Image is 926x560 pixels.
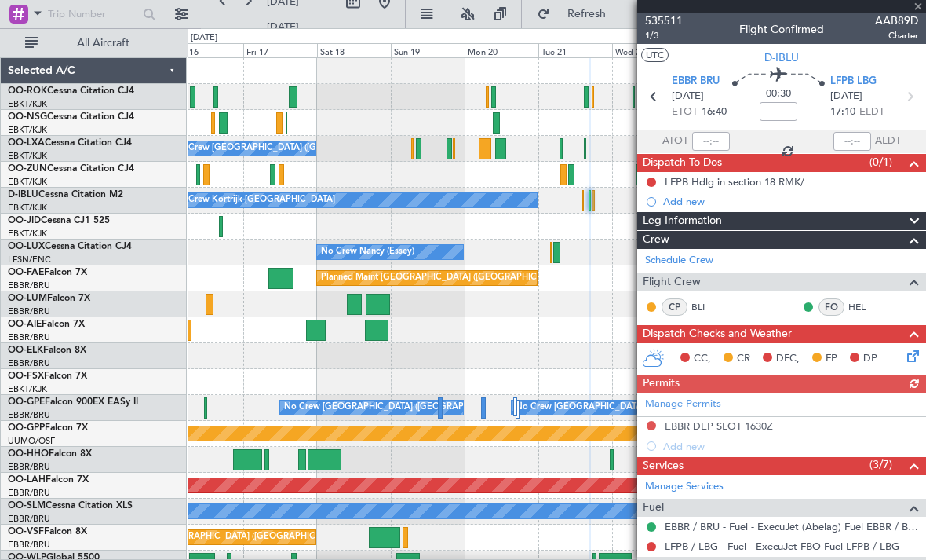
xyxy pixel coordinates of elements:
[391,43,465,57] div: Sun 19
[8,150,47,162] a: EBKT/KJK
[8,268,44,277] span: OO-FAE
[643,325,792,343] span: Dispatch Checks and Weather
[875,29,918,42] span: Charter
[8,98,47,110] a: EBKT/KJK
[8,409,50,421] a: EBBR/BRU
[645,29,683,42] span: 1/3
[48,2,138,26] input: Trip Number
[8,527,44,536] span: OO-VSF
[243,43,317,57] div: Fri 17
[8,449,49,459] span: OO-HHO
[8,254,51,265] a: LFSN/ENC
[818,298,844,316] div: FO
[830,89,862,104] span: [DATE]
[672,104,698,120] span: ETOT
[8,475,46,485] span: OO-LAH
[8,112,134,122] a: OO-NSGCessna Citation CJ4
[8,164,134,174] a: OO-ZUNCessna Citation CJ4
[321,240,414,264] div: No Crew Nancy (Essey)
[830,104,855,120] span: 17:10
[8,475,89,485] a: OO-LAHFalcon 7X
[17,31,170,56] button: All Aircraft
[8,346,43,355] span: OO-ELK
[8,306,50,317] a: EBBR/BRU
[643,154,722,172] span: Dispatch To-Dos
[8,501,133,511] a: OO-SLMCessna Citation XLS
[8,242,132,251] a: OO-LUXCessna Citation CJ4
[645,13,683,29] span: 535511
[8,513,50,525] a: EBBR/BRU
[284,396,547,419] div: No Crew [GEOGRAPHIC_DATA] ([GEOGRAPHIC_DATA] National)
[830,74,877,90] span: LFPB LBG
[8,242,45,251] span: OO-LUX
[317,43,391,57] div: Sat 18
[643,273,701,291] span: Flight Crew
[8,397,138,407] a: OO-GPEFalcon 900EX EASy II
[8,423,45,433] span: OO-GPP
[8,501,46,511] span: OO-SLM
[8,86,47,96] span: OO-ROK
[8,112,47,122] span: OO-NSG
[8,164,47,174] span: OO-ZUN
[662,298,687,316] div: CP
[191,31,217,45] div: [DATE]
[869,154,892,170] span: (0/1)
[645,479,724,495] a: Manage Services
[8,124,47,136] a: EBKT/KJK
[8,202,47,214] a: EBKT/KJK
[8,372,87,381] a: OO-FSXFalcon 7X
[766,86,791,102] span: 00:30
[8,294,90,303] a: OO-LUMFalcon 7X
[41,38,166,49] span: All Aircraft
[643,212,722,230] span: Leg Information
[694,351,711,367] span: CC,
[8,216,41,225] span: OO-JID
[8,86,134,96] a: OO-ROKCessna Citation CJ4
[665,520,918,533] a: EBBR / BRU - Fuel - ExecuJet (Abelag) Fuel EBBR / BRU
[8,435,55,447] a: UUMO/OSF
[8,320,85,329] a: OO-AIEFalcon 7X
[702,104,727,120] span: 16:40
[321,266,605,290] div: Planned Maint [GEOGRAPHIC_DATA] ([GEOGRAPHIC_DATA] National)
[170,43,243,57] div: Thu 16
[737,351,750,367] span: CR
[8,357,50,369] a: EBBR/BRU
[8,320,42,329] span: OO-AIE
[869,456,892,473] span: (3/7)
[8,190,123,199] a: D-IBLUCessna Citation M2
[8,539,50,551] a: EBBR/BRU
[8,228,47,240] a: EBKT/KJK
[8,397,45,407] span: OO-GPE
[8,280,50,291] a: EBBR/BRU
[643,499,664,517] span: Fuel
[612,43,686,57] div: Wed 22
[173,137,436,160] div: No Crew [GEOGRAPHIC_DATA] ([GEOGRAPHIC_DATA] National)
[8,138,132,148] a: OO-LXACessna Citation CJ4
[8,294,47,303] span: OO-LUM
[8,423,88,433] a: OO-GPPFalcon 7X
[8,190,38,199] span: D-IBLU
[173,188,335,212] div: No Crew Kortrijk-[GEOGRAPHIC_DATA]
[641,48,669,62] button: UTC
[8,176,47,188] a: EBKT/KJK
[663,195,918,208] div: Add new
[859,104,884,120] span: ELDT
[848,300,884,314] a: HEL
[665,540,899,553] a: LFPB / LBG - Fuel - ExecuJet FBO Fuel LFPB / LBG
[643,457,684,475] span: Services
[8,449,92,459] a: OO-HHOFalcon 8X
[863,351,877,367] span: DP
[465,43,538,57] div: Mon 20
[538,43,612,57] div: Tue 21
[530,2,624,27] button: Refresh
[665,175,804,188] div: LFPB Hdlg in section 18 RMK/
[875,134,901,149] span: ALDT
[739,21,824,38] div: Flight Confirmed
[672,74,720,90] span: EBBR BRU
[8,487,50,499] a: EBBR/BRU
[643,231,669,249] span: Crew
[8,346,86,355] a: OO-ELKFalcon 8X
[8,138,45,148] span: OO-LXA
[553,9,619,20] span: Refresh
[776,351,800,367] span: DFC,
